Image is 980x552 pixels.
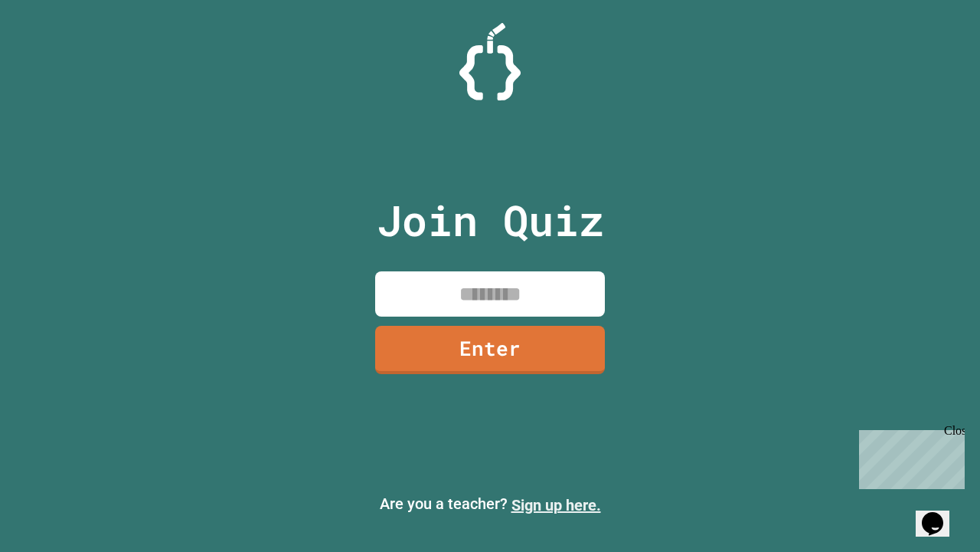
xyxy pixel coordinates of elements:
a: Sign up here. [511,496,601,514]
p: Are you a teacher? [12,492,968,517]
img: Logo.svg [459,23,521,100]
iframe: chat widget [853,424,965,489]
p: Join Quiz [377,189,604,252]
a: Enter [375,326,605,374]
iframe: chat widget [916,491,965,537]
div: Chat with us now!Close [6,6,106,97]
